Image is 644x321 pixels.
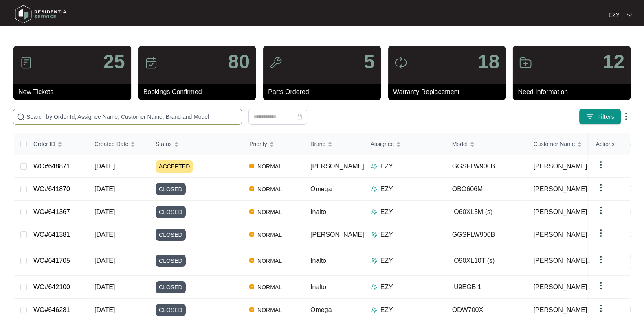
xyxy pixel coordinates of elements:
[597,113,614,121] span: Filters
[95,284,115,290] span: [DATE]
[95,306,115,313] span: [DATE]
[310,208,326,215] span: Inalto
[254,184,285,194] span: NORMAL
[527,133,609,155] th: Customer Name
[95,231,115,238] span: [DATE]
[534,256,593,266] span: [PERSON_NAME]...
[88,133,149,155] th: Created Date
[579,109,621,125] button: filter iconFilters
[371,140,394,148] span: Assignee
[156,140,172,148] span: Status
[249,307,254,312] img: Vercel Logo
[95,208,115,215] span: [DATE]
[534,162,587,171] span: [PERSON_NAME]
[310,284,326,290] span: Inalto
[534,140,575,148] span: Customer Name
[446,201,527,223] td: IO60XL5M (s)
[156,281,186,293] span: CLOSED
[269,56,282,69] img: icon
[156,160,193,173] span: ACCEPTED
[33,208,70,215] a: WO#641367
[609,11,620,19] p: EZY
[596,228,606,238] img: dropdown arrow
[310,257,326,264] span: Inalto
[249,164,254,168] img: Vercel Logo
[143,87,256,97] p: Bookings Confirmed
[596,255,606,264] img: dropdown arrow
[534,305,587,315] span: [PERSON_NAME]
[156,304,186,316] span: CLOSED
[364,133,446,155] th: Assignee
[33,306,70,313] a: WO#646281
[95,163,115,170] span: [DATE]
[380,305,393,315] p: EZY
[95,186,115,192] span: [DATE]
[27,133,88,155] th: Order ID
[380,184,393,194] p: EZY
[371,231,377,238] img: Assigner Icon
[371,284,377,290] img: Assigner Icon
[627,13,632,17] img: dropdown arrow
[156,206,186,218] span: CLOSED
[596,281,606,290] img: dropdown arrow
[20,56,33,69] img: icon
[33,186,70,192] a: WO#641870
[249,284,254,289] img: Vercel Logo
[228,52,250,72] p: 80
[534,207,587,217] span: [PERSON_NAME]
[371,163,377,170] img: Assigner Icon
[249,258,254,263] img: Vercel Logo
[254,162,285,171] span: NORMAL
[254,282,285,292] span: NORMAL
[534,230,587,240] span: [PERSON_NAME]
[310,231,364,238] span: [PERSON_NAME]
[452,140,468,148] span: Model
[156,183,186,195] span: CLOSED
[33,284,70,290] a: WO#642100
[249,140,267,148] span: Priority
[26,112,238,121] input: Search by Order Id, Assignee Name, Customer Name, Brand and Model
[33,257,70,264] a: WO#641705
[380,162,393,171] p: EZY
[33,140,55,148] span: Order ID
[596,205,606,215] img: dropdown arrow
[249,232,254,237] img: Vercel Logo
[310,163,364,170] span: [PERSON_NAME]
[103,52,125,72] p: 25
[310,140,325,148] span: Brand
[268,87,381,97] p: Parts Ordered
[145,56,158,69] img: icon
[249,186,254,191] img: Vercel Logo
[371,186,377,192] img: Assigner Icon
[254,256,285,266] span: NORMAL
[254,207,285,217] span: NORMAL
[249,209,254,214] img: Vercel Logo
[446,246,527,276] td: IO90XL10T (s)
[589,133,630,155] th: Actions
[371,209,377,215] img: Assigner Icon
[254,305,285,315] span: NORMAL
[446,178,527,201] td: OBO606M
[478,52,499,72] p: 18
[364,52,375,72] p: 5
[95,257,115,264] span: [DATE]
[33,231,70,238] a: WO#641381
[603,52,624,72] p: 12
[596,304,606,313] img: dropdown arrow
[380,207,393,217] p: EZY
[254,230,285,240] span: NORMAL
[33,163,70,170] a: WO#648871
[621,111,631,121] img: dropdown arrow
[586,113,594,121] img: filter icon
[519,56,532,69] img: icon
[380,282,393,292] p: EZY
[156,255,186,267] span: CLOSED
[243,133,304,155] th: Priority
[371,307,377,313] img: Assigner Icon
[393,87,506,97] p: Warranty Replacement
[149,133,243,155] th: Status
[304,133,364,155] th: Brand
[380,230,393,240] p: EZY
[596,160,606,170] img: dropdown arrow
[18,87,131,97] p: New Tickets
